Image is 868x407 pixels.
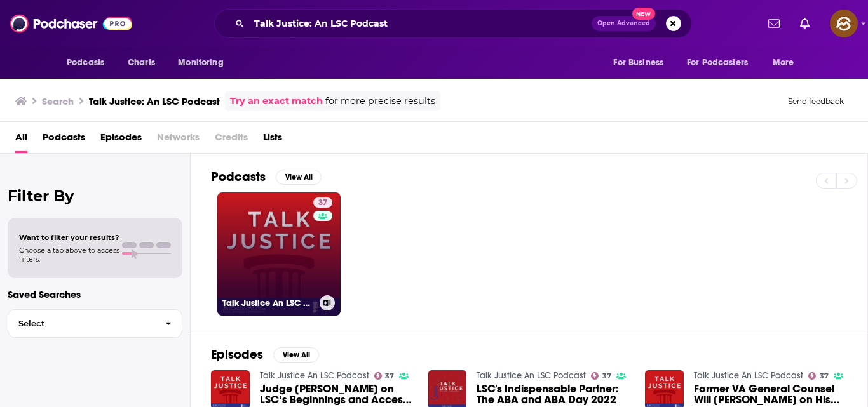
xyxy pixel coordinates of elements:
a: Talk Justice An LSC Podcast [260,370,369,381]
a: Podcasts [43,127,85,153]
span: Networks [157,127,200,153]
h3: Talk Justice: An LSC Podcast [89,95,220,107]
a: Episodes [100,127,142,153]
button: View All [273,347,319,363]
span: Choose a tab above to access filters. [19,246,119,264]
a: 37 [591,372,611,380]
button: Show profile menu [830,10,858,37]
input: Search podcasts, credits, & more... [249,13,592,34]
button: Open AdvancedNew [592,16,656,31]
button: open menu [169,51,240,75]
span: Charts [128,54,155,72]
h2: Filter By [8,187,182,205]
a: Show notifications dropdown [795,13,815,34]
a: Show notifications dropdown [763,13,785,34]
button: open menu [764,51,810,75]
h2: Podcasts [211,169,266,185]
span: Select [8,319,155,328]
a: Talk Justice An LSC Podcast [477,370,586,381]
a: Try an exact match [230,94,323,109]
span: 37 [820,373,829,379]
span: Open Advanced [597,20,650,27]
img: Podchaser - Follow, Share and Rate Podcasts [10,11,132,36]
button: Select [8,309,182,338]
a: PodcastsView All [211,169,322,185]
a: Former VA General Counsel Will A. Gunn on His New Leadership Role at LSC [694,384,847,405]
p: Saved Searches [8,288,182,300]
a: Charts [119,51,163,75]
span: Podcasts [67,54,104,72]
span: Judge [PERSON_NAME] on LSC’s Beginnings and Access to Justice [DATE] [260,384,413,405]
span: for more precise results [325,94,435,109]
button: open menu [58,51,121,75]
a: 37 [313,197,332,208]
span: 37 [318,197,327,210]
span: More [773,54,794,72]
button: Send feedback [784,96,848,107]
span: For Business [613,54,663,72]
button: View All [276,170,322,185]
a: 37Talk Justice An LSC Podcast [217,192,341,316]
button: open menu [604,51,679,75]
span: Want to filter your results? [19,233,119,242]
a: Judge David Tatel on LSC’s Beginnings and Access to Justice Today [260,384,413,405]
a: LSC's Indispensable Partner: The ABA and ABA Day 2022 [477,384,630,405]
a: EpisodesView All [211,347,319,363]
h3: Search [42,95,74,107]
span: New [632,8,655,20]
img: User Profile [830,10,858,37]
a: All [15,127,27,153]
span: Credits [215,127,248,153]
h3: Talk Justice An LSC Podcast [222,298,315,309]
button: open menu [679,51,766,75]
span: Former VA General Counsel Will [PERSON_NAME] on His New Leadership Role at LSC [694,384,847,405]
span: For Podcasters [687,54,748,72]
a: Lists [263,127,282,153]
span: Logged in as hey85204 [830,10,858,37]
span: 37 [385,373,394,379]
a: Talk Justice An LSC Podcast [694,370,803,381]
span: Monitoring [178,54,223,72]
a: 37 [808,372,829,380]
h2: Episodes [211,347,263,363]
div: Search podcasts, credits, & more... [214,9,692,38]
a: 37 [374,372,395,380]
span: 37 [602,373,611,379]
